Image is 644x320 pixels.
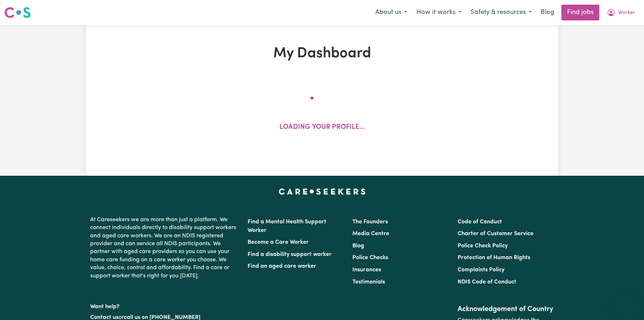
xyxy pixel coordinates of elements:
[90,213,239,283] p: At Careseekers we are more than just a platform. We connect individuals directly to disability su...
[352,267,381,273] a: Insurances
[458,231,533,237] a: Charter of Customer Service
[352,255,388,261] a: Police Checks
[466,5,536,20] button: Safety & resources
[169,45,475,62] h1: My Dashboard
[279,189,366,194] a: Careseekers home page
[602,5,640,20] button: My Account
[279,122,365,133] p: Loading your profile...
[352,243,364,249] a: Blog
[248,219,326,233] a: Find a Mental Health Support Worker
[352,279,385,285] a: Testimonials
[536,5,558,20] a: Blog
[248,263,316,269] a: Find an aged care worker
[458,243,508,249] a: Police Check Policy
[615,291,638,314] iframe: Button to launch messaging window
[412,5,466,20] button: How it works
[248,239,309,245] a: Become a Care Worker
[458,219,502,225] a: Code of Conduct
[561,5,599,20] a: Find jobs
[458,279,516,285] a: NDIS Code of Conduct
[458,255,530,261] a: Protection of Human Rights
[4,4,31,21] a: Careseekers logo
[371,5,412,20] button: About us
[458,305,554,314] h2: Acknowledgement of Country
[618,9,635,17] span: Worker
[90,300,239,311] p: Want help?
[352,219,388,225] a: The Founders
[352,231,389,237] a: Media Centre
[4,6,31,19] img: Careseekers logo
[458,267,504,273] a: Complaints Policy
[248,252,332,257] a: Find a disability support worker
